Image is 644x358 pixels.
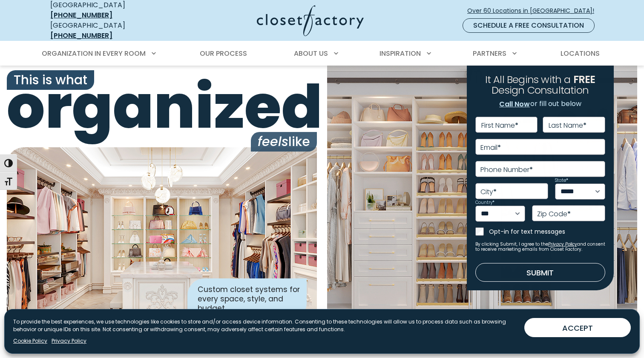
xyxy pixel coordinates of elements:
div: Custom closet systems for every space, style, and budget [187,278,307,320]
a: Privacy Policy [52,337,86,345]
span: Organization in Every Room [42,49,146,58]
img: Closet Factory designed closet [7,147,317,330]
span: like [251,132,317,152]
a: [PHONE_NUMBER] [50,31,112,40]
a: [PHONE_NUMBER] [50,10,112,20]
span: Over 60 Locations in [GEOGRAPHIC_DATA]! [467,6,601,15]
span: Partners [473,49,506,58]
a: Over 60 Locations in [GEOGRAPHIC_DATA]! [467,3,601,18]
a: Cookie Policy [13,337,47,345]
span: About Us [294,49,328,58]
img: Closet Factory Logo [257,5,364,36]
i: feels [258,132,288,151]
p: To provide the best experiences, we use technologies like cookies to store and/or access device i... [13,318,517,333]
button: ACCEPT [524,318,631,337]
span: organized [7,77,317,137]
a: Schedule a Free Consultation [463,18,595,33]
span: Locations [561,49,600,58]
nav: Primary Menu [36,42,608,66]
div: [GEOGRAPHIC_DATA] [50,20,174,41]
span: Our Process [200,49,247,58]
span: Inspiration [379,49,421,58]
